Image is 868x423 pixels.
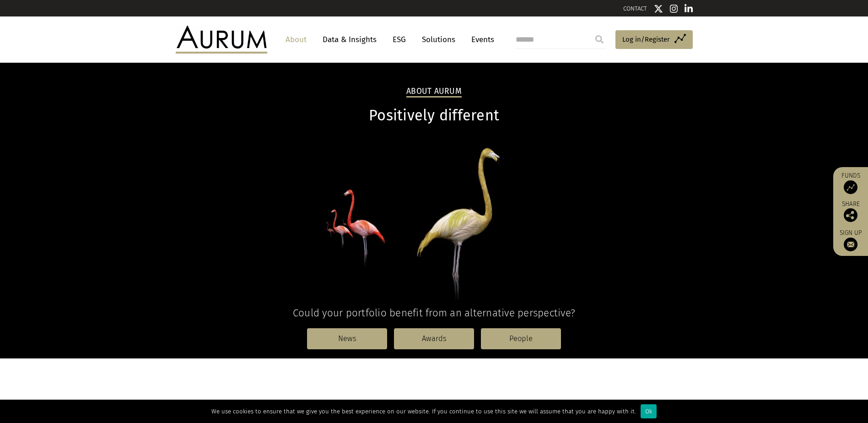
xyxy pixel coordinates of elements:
img: Access Funds [844,180,857,194]
a: ESG [388,31,410,48]
a: News [307,328,387,349]
a: About [281,31,311,48]
img: Aurum [176,26,267,53]
span: Log in/Register [622,34,670,45]
a: CONTACT [623,5,647,12]
div: Ok [641,404,657,418]
img: Linkedin icon [685,4,693,13]
a: Sign up [838,229,863,251]
h2: About Aurum [406,87,462,98]
a: People [481,328,561,349]
img: Instagram icon [670,4,678,13]
h4: Could your portfolio benefit from an alternative perspective? [176,307,693,319]
a: Awards [394,328,474,349]
h1: Positively different [176,107,693,125]
img: Twitter icon [654,4,663,13]
img: Share this post [844,208,857,222]
a: Solutions [417,31,460,48]
a: Events [467,31,494,48]
a: Data & Insights [318,31,381,48]
a: Funds [838,172,863,194]
div: Share [838,201,863,222]
a: Log in/Register [615,30,693,49]
img: Sign up to our newsletter [844,238,857,251]
input: Submit [590,30,609,49]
